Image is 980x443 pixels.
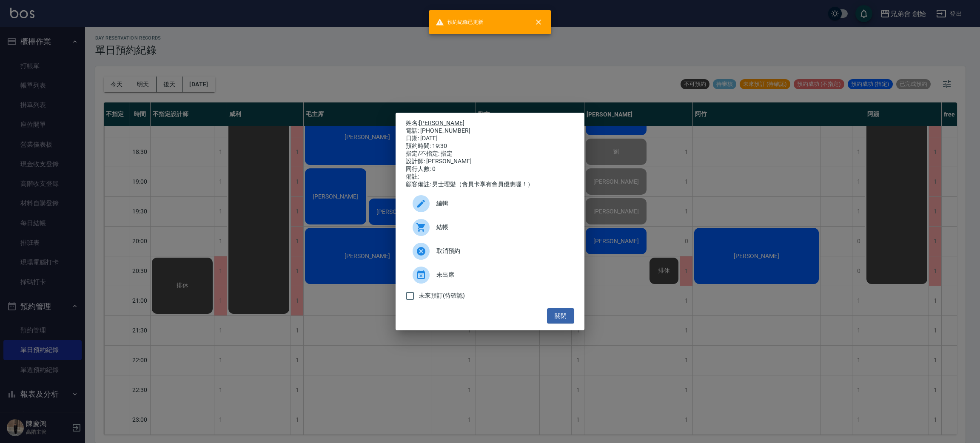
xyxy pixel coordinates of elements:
[406,263,574,287] div: 未出席
[436,270,567,279] span: 未出席
[436,199,567,208] span: 編輯
[406,173,574,181] div: 備註:
[406,135,574,142] div: 日期: [DATE]
[419,291,465,300] span: 未來預訂(待確認)
[547,308,574,324] button: 關閉
[436,223,567,232] span: 結帳
[406,119,574,127] p: 姓名:
[406,216,574,239] a: 結帳
[406,192,574,216] div: 編輯
[529,13,548,31] button: close
[406,150,574,158] div: 指定/不指定: 指定
[406,239,574,263] div: 取消預約
[406,165,574,173] div: 同行人數: 0
[406,142,574,150] div: 預約時間: 19:30
[406,181,574,188] div: 顧客備註: 男士理髮（會員卡享有會員優惠喔！）
[406,127,574,135] div: 電話: [PHONE_NUMBER]
[436,247,567,256] span: 取消預約
[406,158,574,165] div: 設計師: [PERSON_NAME]
[419,119,464,126] a: [PERSON_NAME]
[436,18,483,26] span: 預約紀錄已更新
